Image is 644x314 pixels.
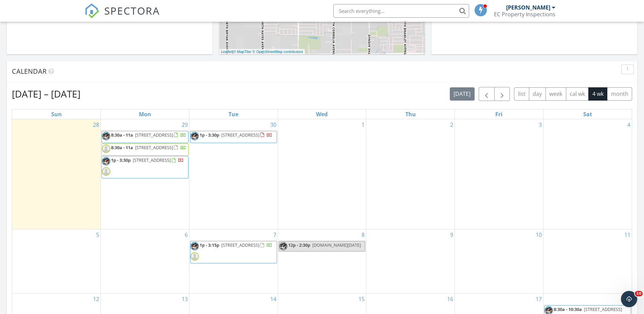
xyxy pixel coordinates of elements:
span: 8:30a - 11a [111,132,133,138]
a: Friday [494,109,504,119]
img: default-user-f0147aede5fd5fa78ca7ade42f37bd4542148d508eef1c3d3ea960f66861d68b.jpg [190,252,199,261]
span: 12p - 2:30p [288,242,310,248]
span: [STREET_ADDRESS] [135,144,173,151]
button: day [529,87,546,101]
div: EC Property Inspections [494,11,555,18]
button: 4 wk [588,87,607,101]
span: SPECTORA [104,3,160,18]
a: Go to September 30, 2025 [269,119,278,130]
a: Go to October 1, 2025 [360,119,366,130]
span: [DOMAIN_NAME][DATE] [312,242,361,248]
a: Go to October 9, 2025 [449,229,455,240]
a: Go to October 2, 2025 [449,119,455,130]
img: img_9769.jpg [102,157,110,165]
a: Go to October 17, 2025 [534,294,543,304]
a: 1p - 3:30p [STREET_ADDRESS] [111,157,184,163]
a: © MapTiler [233,50,252,54]
span: [STREET_ADDRESS] [584,306,622,312]
td: Go to September 29, 2025 [101,119,189,229]
span: Calendar [12,67,47,76]
a: Sunday [50,109,63,119]
a: Go to October 13, 2025 [180,294,189,304]
button: list [514,87,529,101]
span: 10 [635,291,643,296]
a: 1p - 3:15p [STREET_ADDRESS] [200,242,272,248]
a: 8:30a - 10:30a [STREET_ADDRESS] [554,306,622,312]
span: 1p - 3:30p [111,157,131,163]
a: Go to October 4, 2025 [626,119,632,130]
a: Go to October 10, 2025 [534,229,543,240]
span: [STREET_ADDRESS] [221,132,259,138]
button: Next [494,87,510,101]
a: Thursday [404,109,417,119]
a: Tuesday [227,109,240,119]
a: Go to October 5, 2025 [95,229,100,240]
a: Go to October 14, 2025 [269,294,278,304]
span: [STREET_ADDRESS] [135,132,173,138]
div: [PERSON_NAME] [506,4,550,11]
a: 1p - 3:15p [STREET_ADDRESS] [190,241,277,263]
a: Go to October 6, 2025 [183,229,189,240]
img: img_9769.jpg [102,132,110,140]
td: Go to September 28, 2025 [12,119,101,229]
button: week [546,87,566,101]
img: img_9769.jpg [190,242,199,250]
a: Saturday [582,109,593,119]
a: Go to September 29, 2025 [180,119,189,130]
td: Go to October 5, 2025 [12,229,101,294]
td: Go to October 6, 2025 [101,229,189,294]
a: Go to October 3, 2025 [537,119,543,130]
a: 1p - 3:30p [STREET_ADDRESS] [102,156,188,178]
span: [STREET_ADDRESS] [221,242,259,248]
td: Go to October 9, 2025 [366,229,455,294]
a: Go to October 11, 2025 [623,229,632,240]
h2: [DATE] – [DATE] [12,87,80,101]
span: 8:30a - 11a [111,144,133,151]
button: cal wk [566,87,589,101]
td: Go to October 1, 2025 [278,119,366,229]
a: 8:30a - 11a [STREET_ADDRESS] [111,144,186,151]
a: Go to October 12, 2025 [92,294,100,304]
a: 1p - 3:30p [STREET_ADDRESS] [200,132,272,138]
button: Previous [479,87,495,101]
td: Go to October 8, 2025 [278,229,366,294]
a: Go to October 8, 2025 [360,229,366,240]
a: 8:30a - 11a [STREET_ADDRESS] [102,131,188,143]
a: 8:30a - 11a [STREET_ADDRESS] [111,132,186,138]
a: Go to October 16, 2025 [446,294,455,304]
a: 8:30a - 11a [STREET_ADDRESS] [102,143,188,156]
img: The Best Home Inspection Software - Spectora [85,3,99,18]
img: default-user-f0147aede5fd5fa78ca7ade42f37bd4542148d508eef1c3d3ea960f66861d68b.jpg [102,167,110,176]
span: 8:30a - 10:30a [554,306,582,312]
button: month [607,87,632,101]
img: img_9769.jpg [190,132,199,140]
a: Go to October 7, 2025 [272,229,278,240]
td: Go to October 4, 2025 [543,119,632,229]
span: 1p - 3:30p [200,132,219,138]
a: Wednesday [315,109,329,119]
button: [DATE] [450,87,475,101]
a: Monday [137,109,152,119]
a: Go to September 28, 2025 [92,119,100,130]
span: [STREET_ADDRESS] [133,157,171,163]
td: Go to October 7, 2025 [189,229,278,294]
td: Go to October 3, 2025 [455,119,544,229]
a: Leaflet [221,50,232,54]
div: | [219,49,305,55]
td: Go to October 10, 2025 [455,229,544,294]
a: SPECTORA [85,9,160,23]
img: default-user-f0147aede5fd5fa78ca7ade42f37bd4542148d508eef1c3d3ea960f66861d68b.jpg [102,144,110,153]
img: img_9769.jpg [279,242,288,250]
input: Search everything... [333,4,469,18]
td: Go to October 2, 2025 [366,119,455,229]
span: 1p - 3:15p [200,242,219,248]
a: Go to October 15, 2025 [357,294,366,304]
a: 1p - 3:30p [STREET_ADDRESS] [190,131,277,143]
td: Go to October 11, 2025 [543,229,632,294]
iframe: Intercom live chat [621,291,637,307]
a: © OpenStreetMap contributors [253,50,303,54]
td: Go to September 30, 2025 [189,119,278,229]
